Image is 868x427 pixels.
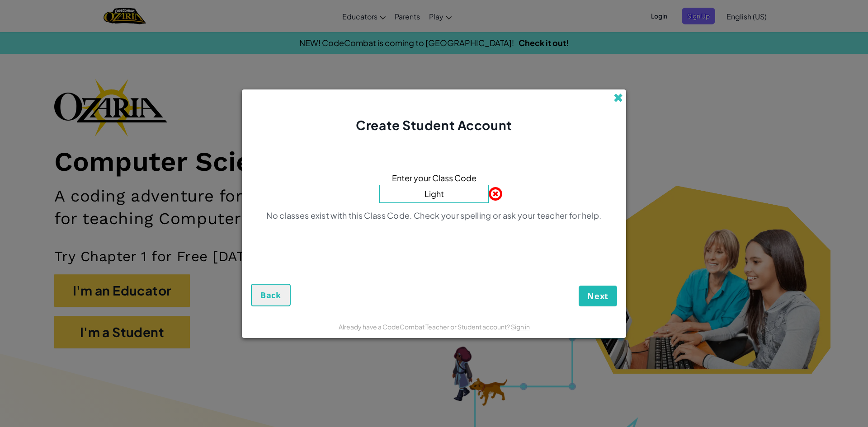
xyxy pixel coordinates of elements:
[260,290,281,300] span: Back
[266,210,601,221] p: No classes exist with this Class Code. Check your spelling or ask your teacher for help.
[511,323,530,331] a: Sign in
[579,286,617,306] button: Next
[587,291,609,301] span: Next
[356,117,512,133] span: Create Student Account
[339,323,511,331] span: Already have a CodeCombat Teacher or Student account?
[251,284,291,306] button: Back
[392,171,476,184] span: Enter your Class Code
